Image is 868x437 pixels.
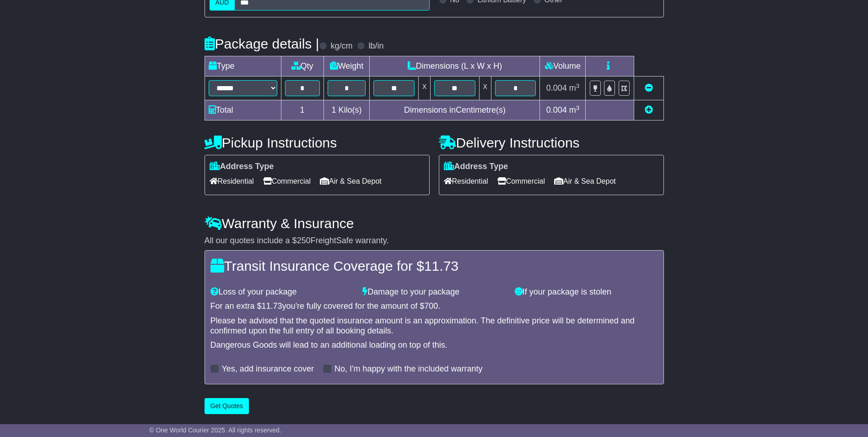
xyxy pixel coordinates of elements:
[323,56,370,76] td: Weight
[205,216,664,231] h4: Warranty & Insurance
[334,364,483,374] label: No, I'm happy with the included warranty
[281,100,323,120] td: 1
[444,162,508,172] label: Address Type
[210,258,658,273] h4: Transit Insurance Coverage for $
[331,105,336,115] span: 1
[510,287,663,297] div: If your package is stolen
[645,105,653,115] a: Add new item
[546,105,567,115] span: 0.004
[205,398,249,414] button: Get Quotes
[149,426,281,434] span: © One World Courier 2025. All rights reserved.
[281,56,323,76] td: Qty
[320,174,382,188] span: Air & Sea Depot
[297,236,311,245] span: 250
[358,287,510,297] div: Damage to your package
[576,82,580,89] sup: 3
[554,174,616,188] span: Air & Sea Depot
[419,76,431,100] td: x
[205,100,281,120] td: Total
[210,301,658,311] div: For an extra $ you're fully covered for the amount of $ .
[205,56,281,76] td: Type
[576,104,580,111] sup: 3
[323,100,370,120] td: Kilo(s)
[370,56,540,76] td: Dimensions (L x W x H)
[205,236,664,246] div: All our quotes include a $ FreightSafe warranty.
[424,258,458,273] span: 11.73
[546,83,567,93] span: 0.004
[368,41,383,51] label: lb/in
[210,340,658,350] div: Dangerous Goods will lead to an additional loading on top of this.
[210,174,254,188] span: Residential
[205,36,319,51] h4: Package details |
[205,135,430,150] h4: Pickup Instructions
[424,301,438,311] span: 700
[370,100,540,120] td: Dimensions in Centimetre(s)
[569,105,580,115] span: m
[206,287,358,297] div: Loss of your package
[479,76,491,100] td: x
[444,174,488,188] span: Residential
[540,56,586,76] td: Volume
[262,301,282,311] span: 11.73
[263,174,311,188] span: Commercial
[330,41,352,51] label: kg/cm
[497,174,545,188] span: Commercial
[210,316,658,336] div: Please be advised that the quoted insurance amount is an approximation. The definitive price will...
[222,364,314,374] label: Yes, add insurance cover
[569,83,580,93] span: m
[210,162,274,172] label: Address Type
[439,135,664,150] h4: Delivery Instructions
[645,83,653,93] a: Remove this item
